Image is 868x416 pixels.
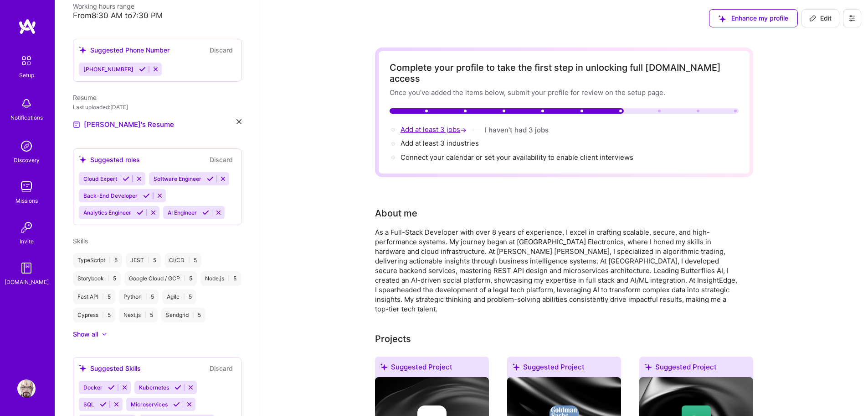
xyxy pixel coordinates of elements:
[192,311,194,319] span: |
[375,227,740,314] div: As a Full-Stack Developer with over 8 years of experience, I excel in crafting scalable, secure, ...
[137,209,144,216] i: Accept
[202,209,209,216] i: Accept
[73,121,80,128] img: Resume
[139,66,146,73] i: Accept
[17,259,36,277] img: guide book
[236,119,241,124] i: icon Close
[79,155,140,164] div: Suggested roles
[83,175,117,182] span: Cloud Expert
[124,271,197,286] div: Google Cloud / GCP 5
[375,357,489,381] div: Suggested Project
[119,290,159,304] div: Python 5
[17,95,36,113] img: bell
[17,218,36,237] img: Invite
[143,192,150,199] i: Accept
[390,62,739,84] div: Complete your profile to take the first step in unlocking full [DOMAIN_NAME] access
[79,156,87,163] i: icon SuggestedTeams
[102,311,104,319] span: |
[186,401,193,408] i: Reject
[73,119,174,130] a: [PERSON_NAME]'s Resume
[20,237,34,246] div: Invite
[144,311,146,319] span: |
[83,401,94,408] span: SQL
[513,363,519,370] i: icon SuggestedTeams
[228,275,230,282] span: |
[73,271,121,286] div: Storybook 5
[19,70,34,80] div: Setup
[207,363,236,374] button: Discard
[645,363,652,370] i: icon SuggestedTeams
[215,209,222,216] i: Reject
[173,401,180,408] i: Accept
[375,206,417,220] div: Tell us a little about yourself
[113,401,120,408] i: Reject
[121,384,128,391] i: Reject
[801,9,839,27] button: Edit
[220,175,226,182] i: Reject
[152,66,159,73] i: Reject
[164,253,201,268] div: CI/CD 5
[10,113,43,122] div: Notifications
[79,364,87,372] i: icon SuggestedTeams
[108,384,115,391] i: Accept
[119,308,158,322] div: Next.js 5
[150,209,157,216] i: Reject
[200,271,241,286] div: Node.js 5
[161,308,205,322] div: Sendgrid 5
[207,175,214,182] i: Accept
[207,154,236,165] button: Discard
[639,357,753,381] div: Suggested Project
[123,175,129,182] i: Accept
[375,206,417,220] div: About me
[162,290,196,304] div: Agile 5
[73,308,115,322] div: Cypress 5
[108,275,109,282] span: |
[154,175,201,182] span: Software Engineer
[188,257,190,264] span: |
[175,384,181,391] i: Accept
[17,51,36,70] img: setup
[14,155,40,165] div: Discovery
[83,192,138,199] span: Back-End Developer
[136,175,143,182] i: Reject
[485,125,549,135] button: I haven't had 3 jobs
[73,102,241,112] div: Last uploaded: [DATE]
[380,363,387,370] i: icon SuggestedTeams
[15,379,38,398] a: User Avatar
[102,293,104,300] span: |
[73,330,98,339] div: Show all
[126,253,161,268] div: JEST 5
[207,45,236,55] button: Discard
[79,45,169,55] div: Suggested Phone Number
[401,153,633,162] span: Connect your calendar or set your availability to enable client interviews
[809,14,832,23] span: Edit
[73,2,134,10] span: Working hours range
[73,237,88,245] span: Skills
[184,275,185,282] span: |
[100,401,107,408] i: Accept
[139,384,169,391] span: Kubernetes
[5,277,49,287] div: [DOMAIN_NAME]
[83,209,131,216] span: Analytics Engineer
[801,9,839,27] div: null
[73,290,115,304] div: Fast API 5
[156,192,163,199] i: Reject
[507,357,621,381] div: Suggested Project
[79,363,141,373] div: Suggested Skills
[73,94,97,101] span: Resume
[79,46,87,54] i: icon SuggestedTeams
[401,139,479,147] span: Add at least 3 industries
[109,257,111,264] span: |
[183,293,185,300] span: |
[73,253,122,268] div: TypeScript 5
[17,379,36,398] img: User Avatar
[17,137,36,155] img: discovery
[83,384,103,391] span: Docker
[15,196,38,205] div: Missions
[17,178,36,196] img: teamwork
[401,125,468,134] span: Add at least 3 jobs
[390,88,739,97] div: Once you’ve added the items below, submit your profile for review on the setup page.
[83,66,134,73] span: [PHONE_NUMBER]
[187,384,194,391] i: Reject
[18,18,36,35] img: logo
